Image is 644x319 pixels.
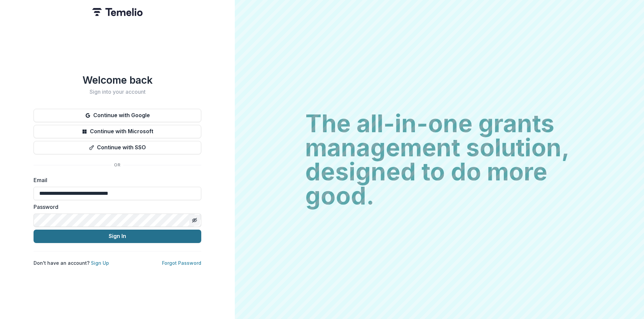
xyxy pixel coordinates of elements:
img: Temelio [92,8,143,16]
h2: Sign into your account [34,89,201,95]
p: Don't have an account? [34,259,109,266]
button: Sign In [34,230,201,243]
h1: Welcome back [34,74,201,86]
button: Continue with Google [34,109,201,122]
label: Password [34,203,197,211]
a: Sign Up [91,260,109,266]
label: Email [34,176,197,184]
button: Continue with SSO [34,141,201,154]
button: Toggle password visibility [189,215,200,226]
button: Continue with Microsoft [34,125,201,138]
a: Forgot Password [162,260,201,266]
